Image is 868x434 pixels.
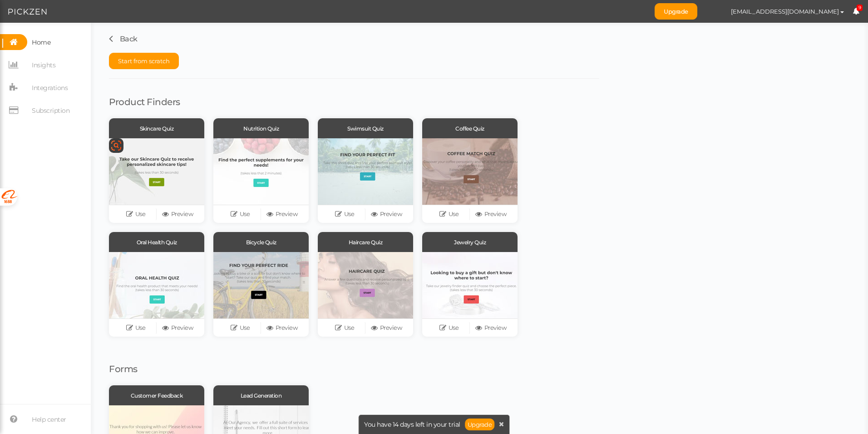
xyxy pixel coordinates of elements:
a: Preview [470,322,512,334]
div: Bicycle Quiz [213,232,309,252]
img: Pickzen logo [8,6,47,17]
a: Preview [157,322,198,334]
button: [EMAIL_ADDRESS][DOMAIN_NAME] [722,4,853,19]
button: Start from scratch [109,53,179,69]
a: Preview [365,208,407,221]
div: Coffee Quiz [422,118,518,138]
a: Use [115,208,157,221]
a: Preview [261,322,303,334]
span: Help center [32,412,66,427]
a: Upgrade [465,419,495,430]
div: Skincare Quiz [109,118,204,138]
a: Preview [261,208,303,221]
span: Insights [32,58,55,72]
span: You have 14 days left in your trial [364,421,460,428]
a: Use [324,322,365,334]
span: Home [32,35,50,50]
a: Use [428,208,470,221]
a: Preview [365,322,407,334]
a: Preview [470,208,512,221]
div: Oral Health Quiz [109,232,204,252]
div: Jewelry Quiz [422,232,518,252]
h1: Forms [109,364,599,374]
a: Use [219,322,261,334]
div: Customer Feedback [109,385,204,405]
div: Haircare Quiz [318,232,413,252]
a: Use [428,322,470,334]
div: Swimsuit Quiz [318,118,413,138]
div: Nutrition Quiz [213,118,309,138]
a: Use [115,322,157,334]
span: Start from scratch [118,57,170,65]
a: Upgrade [655,3,697,20]
img: svg+xml,%3Csvg%20xmlns%3D%22http%3A%2F%2Fwww.w3.org%2F2000%2Fsvg%22%20width%3D%2224%22%20height%3... [111,140,122,151]
a: Preview [157,208,198,221]
span: Integrations [32,81,68,95]
a: Use [219,208,261,221]
a: Back [109,35,138,43]
div: Lead Generation [213,385,309,405]
span: 9 [857,5,863,11]
span: Subscription [32,103,69,118]
h1: Product Finders [109,97,599,107]
span: [EMAIL_ADDRESS][DOMAIN_NAME] [731,8,839,15]
a: Use [324,208,365,221]
img: 8c801ccf6cf7b591238526ce0277185e [706,4,722,20]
